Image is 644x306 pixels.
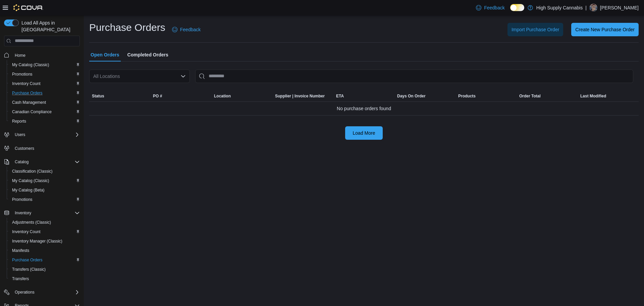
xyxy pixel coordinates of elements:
[7,185,83,195] button: My Catalog (Beta)
[15,159,29,165] span: Catalog
[180,26,201,33] span: Feedback
[12,257,43,263] span: Purchase Orders
[12,100,46,105] span: Cash Management
[512,26,559,33] span: Import Purchase Order
[578,91,639,101] button: Last Modified
[9,177,80,185] span: My Catalog (Classic)
[9,80,80,88] span: Inventory Count
[12,90,43,96] span: Purchase Orders
[12,158,31,166] button: Catalog
[12,178,49,183] span: My Catalog (Classic)
[7,88,83,98] button: Purchase Orders
[7,60,83,70] button: My Catalog (Classic)
[9,89,80,97] span: Purchase Orders
[9,167,55,175] a: Classification (Classic)
[9,247,80,255] span: Manifests
[337,104,391,113] span: No purchase orders found
[7,79,83,88] button: Inventory Count
[9,98,80,106] span: Cash Management
[12,144,37,152] a: Customers
[12,109,52,115] span: Canadian Compliance
[214,93,231,99] span: Location
[12,187,45,193] span: My Catalog (Beta)
[484,4,504,11] span: Feedback
[89,21,165,34] h1: Purchase Orders
[9,218,80,226] span: Adjustments (Classic)
[9,117,29,125] a: Reports
[12,51,28,59] a: Home
[12,144,80,152] span: Customers
[15,290,35,295] span: Operations
[7,98,83,107] button: Cash Management
[211,91,272,101] button: Location
[12,238,62,244] span: Inventory Manager (Classic)
[12,209,80,217] span: Inventory
[9,256,45,264] a: Purchase Orders
[7,227,83,236] button: Inventory Count
[9,80,43,88] a: Inventory Count
[9,195,35,204] a: Promotions
[13,4,43,11] img: Cova
[571,23,639,36] button: Create New Purchase Order
[7,246,83,255] button: Manifests
[507,23,563,36] button: Import Purchase Order
[397,93,426,99] span: Days On Order
[7,167,83,176] button: Classification (Classic)
[9,108,80,116] span: Canadian Compliance
[9,61,80,69] span: My Catalog (Classic)
[7,218,83,227] button: Adjustments (Classic)
[12,276,29,281] span: Transfers
[7,236,83,246] button: Inventory Manager (Classic)
[91,48,119,61] span: Open Orders
[345,126,383,140] button: Load More
[7,255,83,265] button: Purchase Orders
[9,265,48,273] a: Transfers (Classic)
[9,61,52,69] a: My Catalog (Classic)
[9,256,80,264] span: Purchase Orders
[455,91,517,101] button: Products
[12,62,49,68] span: My Catalog (Classic)
[7,70,83,79] button: Promotions
[7,274,83,283] button: Transfers
[9,228,43,236] a: Inventory Count
[9,247,32,255] a: Manifests
[9,70,35,78] a: Promotions
[19,19,80,33] span: Load All Apps in [GEOGRAPHIC_DATA]
[275,93,325,99] span: Supplier | Invoice Number
[517,91,578,101] button: Order Total
[12,209,34,217] button: Inventory
[169,23,203,36] a: Feedback
[7,117,83,126] button: Reports
[9,117,80,125] span: Reports
[180,74,186,79] button: Open list of options
[89,91,150,101] button: Status
[12,220,51,225] span: Adjustments (Classic)
[9,186,80,194] span: My Catalog (Beta)
[15,132,25,137] span: Users
[272,91,333,101] button: Supplier | Invoice Number
[585,4,587,12] p: |
[333,91,394,101] button: ETA
[1,50,83,60] button: Home
[1,157,83,167] button: Catalog
[12,81,41,86] span: Inventory Count
[7,176,83,185] button: My Catalog (Classic)
[394,91,455,101] button: Days On Order
[473,1,507,14] a: Feedback
[9,265,80,273] span: Transfers (Classic)
[336,93,344,99] span: ETA
[195,70,633,83] input: This is a search bar. After typing your query, hit enter to filter the results lower in the page.
[7,195,83,204] button: Promotions
[12,169,53,174] span: Classification (Classic)
[12,288,37,296] button: Operations
[9,89,45,97] a: Purchase Orders
[12,288,80,296] span: Operations
[1,208,83,218] button: Inventory
[600,4,639,12] p: [PERSON_NAME]
[1,288,83,297] button: Operations
[9,237,80,245] span: Inventory Manager (Classic)
[1,130,83,139] button: Users
[589,4,597,12] div: Andy Froneman-Delawski
[12,158,80,166] span: Catalog
[7,265,83,274] button: Transfers (Classic)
